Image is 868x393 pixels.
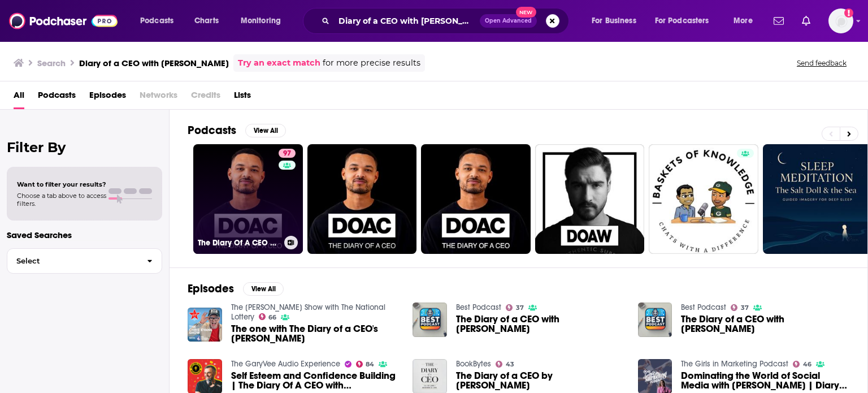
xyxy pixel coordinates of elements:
[828,8,853,33] button: Show profile menu
[803,362,811,367] span: 46
[726,12,767,30] button: open menu
[413,303,447,337] img: The Diary of a CEO with Steven Bartlett
[17,192,106,208] span: Choose a tab above to access filters.
[456,359,491,369] a: BookBytes
[456,314,624,334] span: The Diary of a CEO with [PERSON_NAME]
[188,308,222,342] img: The one with The Diary of a CEO's Steven Bartlett
[516,7,536,18] span: New
[681,371,849,390] a: Dominating the World of Social Media with Grace Andrews | Diary of a CEO & Steven Bartlett
[741,305,749,310] span: 37
[188,282,234,296] h2: Episodes
[7,139,162,156] h2: Filter By
[592,13,636,29] span: For Business
[259,313,277,320] a: 66
[793,361,811,368] a: 46
[243,282,284,296] button: View All
[238,57,320,70] a: Try an exact match
[9,10,118,32] img: Podchaser - Follow, Share and Rate Podcasts
[268,315,276,320] span: 66
[231,324,400,343] span: The one with The Diary of a CEO's [PERSON_NAME]
[844,8,853,18] svg: Add a profile image
[314,8,580,34] div: Search podcasts, credits, & more...
[828,8,853,33] img: User Profile
[496,361,514,368] a: 43
[681,314,849,334] span: The Diary of a CEO with [PERSON_NAME]
[233,12,296,30] button: open menu
[14,86,24,109] a: All
[793,58,850,68] button: Send feedback
[140,86,177,109] span: Networks
[188,282,284,296] a: EpisodesView All
[7,230,162,240] p: Saved Searches
[132,12,188,30] button: open menu
[638,303,672,337] img: The Diary of a CEO with Steven Bartlett
[241,13,281,29] span: Monitoring
[648,12,726,30] button: open menu
[283,148,291,159] span: 97
[681,359,788,369] a: The Girls in Marketing Podcast
[480,14,537,28] button: Open AdvancedNew
[769,11,788,31] a: Show notifications dropdown
[231,371,400,390] span: Self Esteem and Confidence Building | The Diary Of A CEO with [PERSON_NAME]
[334,12,480,30] input: Search podcasts, credits, & more...
[485,18,532,24] span: Open Advanced
[681,371,849,390] span: Dominating the World of Social Media with [PERSON_NAME] | Diary of a CEO & [PERSON_NAME]
[655,13,709,29] span: For Podcasters
[584,12,650,30] button: open menu
[356,361,375,368] a: 84
[89,86,126,109] a: Episodes
[140,13,173,29] span: Podcasts
[37,58,66,68] h3: Search
[198,238,280,248] h3: The Diary Of A CEO with [PERSON_NAME]
[323,57,420,70] span: for more precise results
[731,304,749,311] a: 37
[456,371,624,390] span: The Diary of a CEO by [PERSON_NAME]
[516,305,524,310] span: 37
[797,11,815,31] a: Show notifications dropdown
[231,359,340,369] a: The GaryVee Audio Experience
[38,86,76,109] a: Podcasts
[828,8,853,33] span: Logged in as smeizlik
[456,314,624,334] a: The Diary of a CEO with Steven Bartlett
[456,303,501,312] a: Best Podcast
[245,124,286,137] button: View All
[187,12,225,30] a: Charts
[231,371,400,390] a: Self Esteem and Confidence Building | The Diary Of A CEO with Steven Bartlett
[234,86,251,109] a: Lists
[7,248,162,274] button: Select
[188,123,236,137] h2: Podcasts
[231,303,385,322] a: The Chris Evans Show with The National Lottery
[506,362,514,367] span: 43
[456,371,624,390] a: The Diary of a CEO by Steven Bartlett
[7,257,138,265] span: Select
[188,123,286,137] a: PodcastsView All
[231,324,400,343] a: The one with The Diary of a CEO's Steven Bartlett
[366,362,374,367] span: 84
[681,314,849,334] a: The Diary of a CEO with Steven Bartlett
[279,149,296,158] a: 97
[193,144,303,254] a: 97The Diary Of A CEO with [PERSON_NAME]
[506,304,524,311] a: 37
[191,86,220,109] span: Credits
[734,13,753,29] span: More
[194,13,219,29] span: Charts
[79,58,229,68] h3: Diary of a CEO with [PERSON_NAME]
[681,303,726,312] a: Best Podcast
[17,180,106,188] span: Want to filter your results?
